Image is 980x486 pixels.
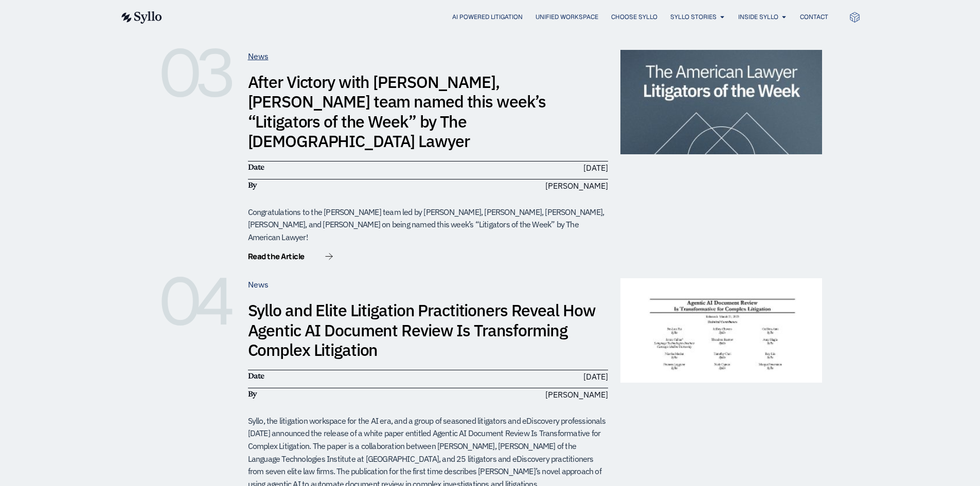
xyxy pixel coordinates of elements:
a: AI Powered Litigation [452,12,523,22]
h6: By [248,179,423,191]
a: Contact [800,12,828,22]
a: News [248,279,269,290]
a: Unified Workspace [536,12,598,22]
img: syllo [120,11,162,24]
time: [DATE] [583,163,608,173]
img: whitePaper [620,278,822,383]
div: Congratulations to the [PERSON_NAME] team led by [PERSON_NAME], [PERSON_NAME], [PERSON_NAME], [PE... [248,206,608,244]
a: After Victory with [PERSON_NAME], [PERSON_NAME] team named this week’s “Litigators of the Week” b... [248,71,546,152]
nav: Menu [183,12,828,22]
time: [DATE] [583,371,608,382]
a: Choose Syllo [611,12,657,22]
a: Syllo and Elite Litigation Practitioners Reveal How Agentic AI Document Review Is Transforming Co... [248,299,596,361]
a: News [248,51,269,61]
h6: Date [248,161,423,173]
h6: Date [248,370,423,382]
span: [PERSON_NAME] [545,179,608,192]
span: Read the Article [248,253,305,260]
span: [PERSON_NAME] [545,388,608,401]
h6: 03 [158,50,236,96]
h6: By [248,388,423,400]
div: Menu Toggle [183,12,828,22]
a: Read the Article [248,253,333,263]
a: Inside Syllo [738,12,778,22]
a: Syllo Stories [670,12,717,22]
img: litOfTheWeek [620,50,822,154]
h6: 04 [158,278,236,325]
